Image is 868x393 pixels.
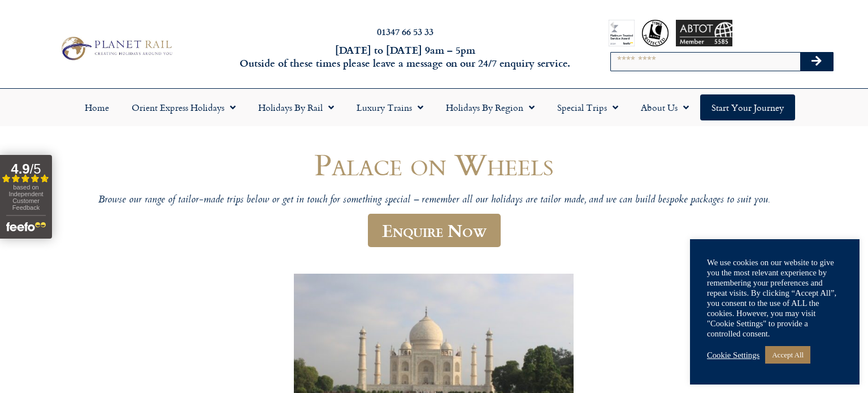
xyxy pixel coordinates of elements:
h6: [DATE] to [DATE] 9am – 5pm Outside of these times please leave a message on our 24/7 enquiry serv... [235,44,576,70]
a: Luxury Trains [345,94,435,120]
a: About Us [630,94,700,120]
a: Special Trips [546,94,630,120]
a: Holidays by Rail [247,94,345,120]
a: Start your Journey [700,94,795,120]
nav: Menu [6,94,862,120]
div: We use cookies on our website to give you the most relevant experience by remembering your prefer... [707,257,843,339]
p: Browse our range of tailor-made trips below or get in touch for something special – remember all ... [95,194,773,207]
a: Enquire Now [368,214,501,247]
h1: Palace on Wheels [95,148,773,181]
a: Holidays by Region [435,94,546,120]
a: Accept All [765,346,810,364]
img: Planet Rail Train Holidays Logo [57,34,175,63]
a: 01347 66 53 33 [377,25,433,38]
a: Orient Express Holidays [120,94,247,120]
button: Search [800,53,833,71]
a: Cookie Settings [707,350,759,360]
a: Home [73,94,120,120]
